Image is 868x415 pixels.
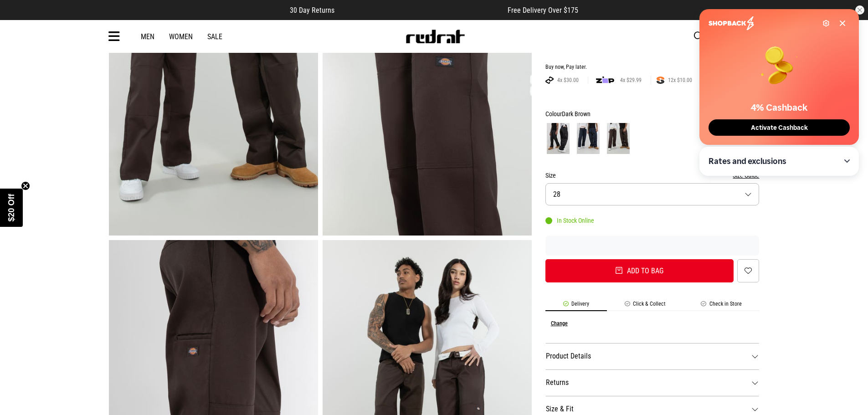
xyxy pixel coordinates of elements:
button: Open LiveChat chat widget [7,4,35,31]
span: Free Delivery Over $175 [508,6,578,15]
span: Dark Brown [562,110,591,118]
dt: Product Details [545,343,760,369]
img: SPLITPAY [657,77,664,84]
button: 28 [545,183,760,205]
li: Click & Collect [607,301,683,311]
div: In Stock Online [545,217,594,224]
iframe: Customer reviews powered by Trustpilot [545,241,760,250]
a: Women [169,32,193,41]
div: Buy now, Pay later. [545,64,760,71]
div: Size [545,170,760,181]
img: Black [547,123,570,154]
a: Men [141,32,154,41]
li: Delivery [545,301,607,311]
span: 30 Day Returns [290,6,334,15]
img: zip [596,76,614,85]
span: $20 Off [7,194,16,221]
img: AFTERPAY [545,77,554,84]
button: Change [551,320,568,327]
dt: Returns [545,369,760,396]
div: Colour [545,108,760,119]
iframe: Customer reviews powered by Trustpilot [353,5,489,15]
img: Dark Navy [577,123,600,154]
button: Add to bag [545,259,734,282]
button: Close teaser [21,181,30,190]
a: Sale [207,32,222,41]
img: Dark Brown [607,123,630,154]
span: 4x $30.00 [554,77,582,84]
span: 12x $10.00 [664,77,696,84]
img: Redrat logo [405,30,465,43]
span: 4x $29.99 [616,77,645,84]
span: 28 [553,190,560,199]
li: Check in Store [683,301,760,311]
